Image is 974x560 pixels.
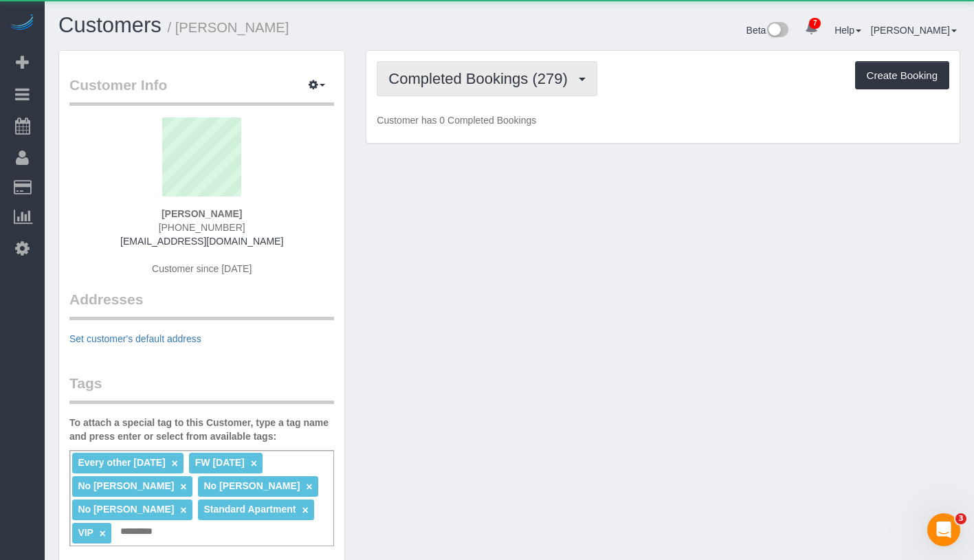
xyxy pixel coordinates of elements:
[159,222,245,233] span: [PHONE_NUMBER]
[69,333,201,344] a: Set customer's default address
[100,528,106,539] a: ×
[120,236,283,247] a: [EMAIL_ADDRESS][DOMAIN_NAME]
[69,416,334,443] label: To attach a special tag to this Customer, type a tag name and press enter or select from availabl...
[58,13,162,37] a: Customers
[69,75,334,106] legend: Customer Info
[306,481,312,493] a: ×
[766,22,788,40] img: New interface
[162,208,242,219] strong: [PERSON_NAME]
[377,61,597,96] button: Completed Bookings (279)
[251,458,257,469] a: ×
[203,504,296,515] span: Standard Apartment
[203,480,300,491] span: No [PERSON_NAME]
[78,457,165,468] span: Every other [DATE]
[388,70,574,87] span: Completed Bookings (279)
[195,457,245,468] span: FW [DATE]
[78,504,174,515] span: No [PERSON_NAME]
[927,513,960,546] iframe: Intercom live chat
[377,113,949,127] p: Customer has 0 Completed Bookings
[78,480,174,491] span: No [PERSON_NAME]
[180,481,186,493] a: ×
[871,25,957,36] a: [PERSON_NAME]
[855,61,949,90] button: Create Booking
[809,18,821,29] span: 7
[834,25,861,36] a: Help
[152,263,252,274] span: Customer since [DATE]
[746,25,789,36] a: Beta
[955,513,966,524] span: 3
[78,527,93,538] span: VIP
[168,20,289,35] small: / [PERSON_NAME]
[302,504,308,516] a: ×
[69,373,334,404] legend: Tags
[180,504,186,516] a: ×
[798,14,825,44] a: 7
[8,14,36,33] img: Automaid Logo
[172,458,178,469] a: ×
